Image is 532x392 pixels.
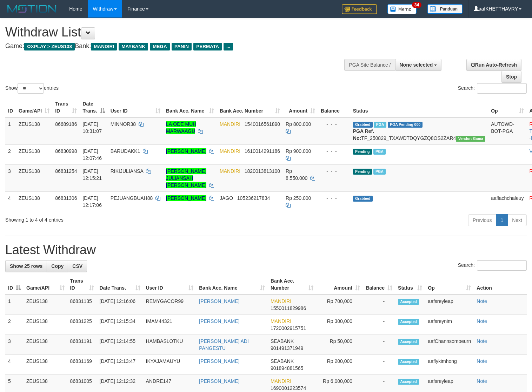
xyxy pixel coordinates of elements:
a: CSV [68,260,87,272]
th: Balance [318,97,350,117]
td: AUTOWD-BOT-PGA [488,117,526,145]
span: Show 25 rows [10,263,42,269]
a: [PERSON_NAME] ADI PANGESTU [199,338,249,351]
select: Showentries [18,83,44,94]
span: Vendor URL: https://trx31.1velocity.biz [456,136,485,142]
th: Op: activate to sort column ascending [425,275,474,295]
a: Note [477,298,487,304]
img: Feedback.jpg [342,4,377,14]
td: [DATE] 12:16:06 [97,295,143,315]
td: ZEUS138 [24,335,67,355]
button: None selected [395,59,442,71]
td: 86831169 [67,355,97,375]
th: Bank Acc. Name: activate to sort column ascending [196,275,268,295]
td: 1 [5,295,24,315]
td: 1 [5,117,16,145]
td: TF_250829_TXAWDTDQYGZQ8OS2ZAR4 [350,117,488,145]
span: [DATE] 12:17:06 [82,195,102,208]
b: PGA Ref. No: [353,128,374,141]
a: [PERSON_NAME] [166,195,206,201]
span: CSV [72,263,82,269]
div: - - - [321,195,347,202]
a: Stop [501,71,521,83]
input: Search: [477,260,527,271]
a: Note [477,318,487,324]
td: 2 [5,144,16,164]
span: Marked by aafsreyleap [373,169,386,175]
a: [PERSON_NAME] [166,148,206,154]
span: Copy 1550011829986 to clipboard [271,305,306,311]
th: ID [5,97,16,117]
th: ID: activate to sort column descending [5,275,24,295]
span: Grabbed [353,196,373,202]
a: LA ODE MUH MARWAAGU [166,121,196,134]
span: Copy 1690001223574 to clipboard [271,385,306,391]
span: Accepted [398,359,419,365]
span: Rp 250.000 [286,195,311,201]
span: Copy 1540016561890 to clipboard [245,121,280,127]
div: PGA Site Balance / [344,59,395,71]
span: None selected [400,62,433,68]
span: OXPLAY > ZEUS138 [24,43,75,50]
span: Copy 901894881565 to clipboard [271,365,303,371]
span: 86689186 [55,121,77,127]
span: MANDIRI [91,43,117,50]
td: - [363,315,395,335]
span: SEABANK [271,358,294,364]
a: 1 [496,214,508,226]
span: ... [224,43,233,50]
span: Rp 900.000 [286,148,311,154]
th: User ID: activate to sort column ascending [108,97,163,117]
span: [DATE] 10:31:07 [82,121,102,134]
th: Status: activate to sort column ascending [395,275,425,295]
span: Rp 800.000 [286,121,311,127]
a: [PERSON_NAME] JULIANSAH [PERSON_NAME] [166,168,206,188]
td: 4 [5,355,24,375]
label: Search: [458,83,527,94]
span: Copy 901491371949 to clipboard [271,345,303,351]
span: PANIN [172,43,192,50]
a: Next [507,214,527,226]
td: aafsreyleap [425,295,474,315]
td: 3 [5,164,16,191]
div: - - - [321,148,347,155]
span: Accepted [398,339,419,345]
td: ZEUS138 [24,315,67,335]
th: Amount: activate to sort column ascending [316,275,363,295]
span: PGA Pending [388,122,423,128]
img: panduan.png [427,4,463,14]
td: Rp 700,000 [316,295,363,315]
th: Action [474,275,527,295]
a: Note [477,358,487,364]
th: Bank Acc. Number: activate to sort column ascending [217,97,283,117]
th: Game/API: activate to sort column ascending [24,275,67,295]
th: Game/API: activate to sort column ascending [16,97,52,117]
th: Balance: activate to sort column ascending [363,275,395,295]
td: IMAM44321 [143,315,197,335]
td: Rp 200,000 [316,355,363,375]
a: Show 25 rows [5,260,47,272]
td: - [363,355,395,375]
span: Copy 1820013813100 to clipboard [245,168,280,174]
a: Note [477,338,487,344]
span: BARUDAKK1 [111,148,140,154]
td: Rp 300,000 [316,315,363,335]
td: - [363,335,395,355]
a: [PERSON_NAME] [199,298,239,304]
td: aafsreynim [425,315,474,335]
td: aaflykimhong [425,355,474,375]
span: Pending [353,149,372,155]
td: 2 [5,315,24,335]
a: Run Auto-Refresh [466,59,521,71]
span: MINNOR38 [111,121,136,127]
th: Trans ID: activate to sort column ascending [67,275,97,295]
span: MANDIRI [271,378,291,384]
td: aaflachchaleuy [488,191,526,211]
span: MAYBANK [119,43,148,50]
h1: Withdraw List [5,25,348,39]
span: Accepted [398,299,419,305]
th: Date Trans.: activate to sort column descending [80,97,107,117]
span: [DATE] 12:15:21 [82,168,102,181]
span: 86831254 [55,168,77,174]
td: ZEUS138 [16,191,52,211]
